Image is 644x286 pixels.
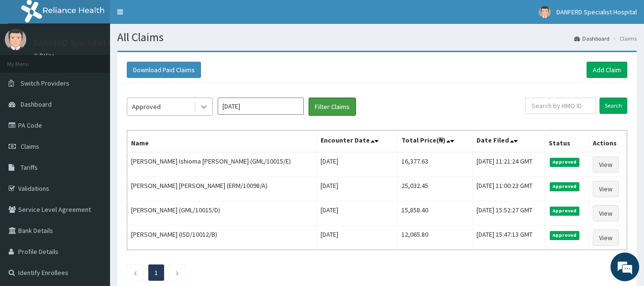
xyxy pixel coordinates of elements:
[21,100,52,109] span: Dashboard
[316,226,397,250] td: [DATE]
[398,131,473,153] th: Total Price(₦)
[593,230,619,246] a: View
[316,201,397,226] td: [DATE]
[127,131,317,153] th: Name
[398,226,473,250] td: 12,065.80
[587,62,627,78] a: Add Claim
[157,5,180,28] div: Minimize live chat window
[18,48,39,72] img: d_794563401_company_1708531726252_794563401
[133,268,137,277] a: Previous page
[50,54,161,66] div: Chat with us now
[600,98,627,114] input: Search
[472,131,544,153] th: Date Filed
[316,131,397,153] th: Encounter Date
[611,34,637,43] li: Claims
[5,187,182,220] textarea: Type your message and hit 'Enter'
[33,39,140,47] p: DANFERD Specialist Hospital
[316,177,397,201] td: [DATE]
[550,158,580,166] span: Approved
[398,201,473,226] td: 15,858.40
[593,156,619,173] a: View
[398,152,473,177] td: 16,377.63
[539,6,551,18] img: User Image
[472,226,544,250] td: [DATE] 15:47:13 GMT
[550,207,580,215] span: Approved
[316,152,397,177] td: [DATE]
[525,98,596,114] input: Search by HMO ID
[544,131,588,153] th: Status
[472,152,544,177] td: [DATE] 11:21:24 GMT
[127,226,317,250] td: [PERSON_NAME] (ISD/10012/B)
[33,52,56,59] a: Online
[21,79,69,88] span: Switch Providers
[550,182,580,191] span: Approved
[472,201,544,226] td: [DATE] 15:52:27 GMT
[556,8,637,16] span: DANFERD Specialist Hospital
[117,31,637,44] h1: All Claims
[155,268,158,277] a: Page 1 is your current page
[127,201,317,226] td: [PERSON_NAME] (GML/10015/D)
[132,102,161,111] div: Approved
[309,98,356,116] button: Filter Claims
[21,142,39,151] span: Claims
[5,29,26,50] img: User Image
[398,177,473,201] td: 25,032.45
[593,181,619,197] a: View
[588,131,627,153] th: Actions
[56,83,132,180] span: We're online!
[593,205,619,221] a: View
[218,98,304,115] input: Select Month and Year
[127,152,317,177] td: [PERSON_NAME] Ishioma [PERSON_NAME] (GML/10015/E)
[550,231,580,240] span: Approved
[127,177,317,201] td: [PERSON_NAME] [PERSON_NAME] (ERM/10098/A)
[472,177,544,201] td: [DATE] 11:00:23 GMT
[574,34,610,43] a: Dashboard
[127,62,201,78] button: Download Paid Claims
[21,163,38,172] span: Tariffs
[175,268,179,277] a: Next page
